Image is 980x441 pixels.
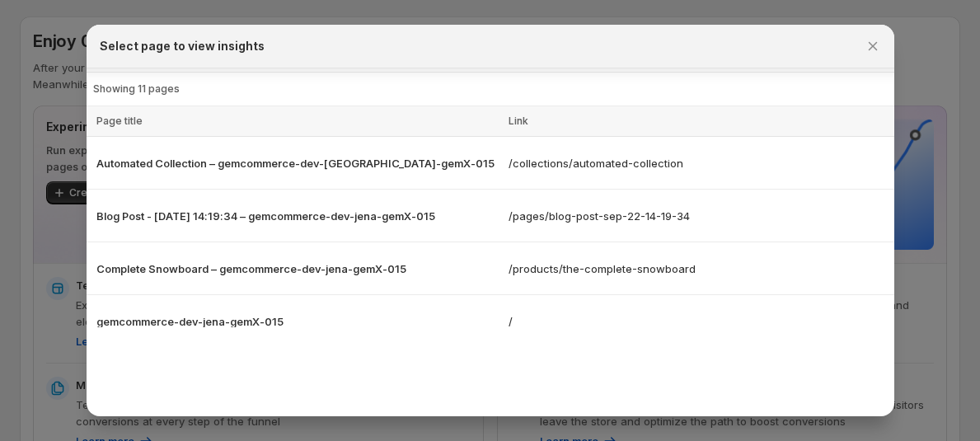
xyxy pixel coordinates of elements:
p: /pages/blog-post-sep-22-14-19-34 [509,208,889,224]
p: Blog Post - [DATE] 14:19:34 – gemcommerce-dev-jena-gemX-015 [96,208,499,224]
h2: Select page to view insights [100,38,265,54]
button: Close [861,35,884,58]
span: Page title [96,115,143,127]
p: /collections/automated-collection [509,155,889,171]
p: Complete Snowboard – gemcommerce-dev-jena-gemX-015 [96,260,499,277]
p: Automated Collection – gemcommerce-dev-[GEOGRAPHIC_DATA]-gemX-015 [96,155,499,171]
p: /products/the-complete-snowboard [509,260,889,277]
p: gemcommerce-dev-jena-gemX-015 [96,313,499,330]
span: Link [509,115,528,127]
p: Showing 11 pages [93,82,888,96]
p: / [509,313,889,330]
